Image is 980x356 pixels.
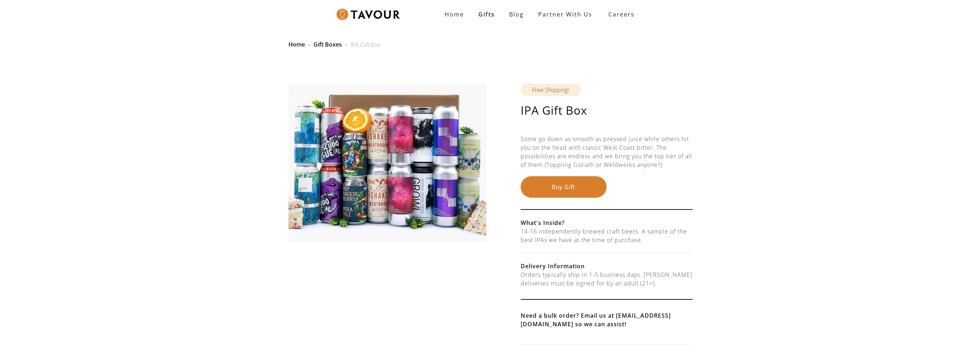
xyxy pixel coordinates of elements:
[599,4,640,24] a: Careers
[521,84,581,96] div: Free Shipping!
[521,270,693,288] div: Orders typically ship in 1-5 business days. [PERSON_NAME] deliveries must be signed for by an adu...
[521,218,693,227] h6: What's Inside?
[350,40,381,49] div: IPA Gift Box
[521,311,693,328] a: Need a bulk order? Email us at [EMAIL_ADDRESS][DOMAIN_NAME] so we can assist!
[471,7,502,21] a: Gifts
[288,40,305,48] a: Home
[445,10,464,18] strong: Home
[314,40,342,48] a: Gift Boxes
[521,176,607,198] button: Buy Gift
[521,103,693,117] h1: IPA Gift Box
[521,227,693,244] div: 14-16 independently brewed craft beers. A sample of the best IPAs we have at the time of purchase.
[531,7,599,21] a: partner with us
[438,7,471,21] a: Home
[502,7,531,21] a: Blog
[521,262,693,270] h6: Delivery Information
[521,135,693,176] div: Some go down as smooth as pressed juice while others hit you on the head with classic West Coast ...
[608,7,635,21] strong: Careers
